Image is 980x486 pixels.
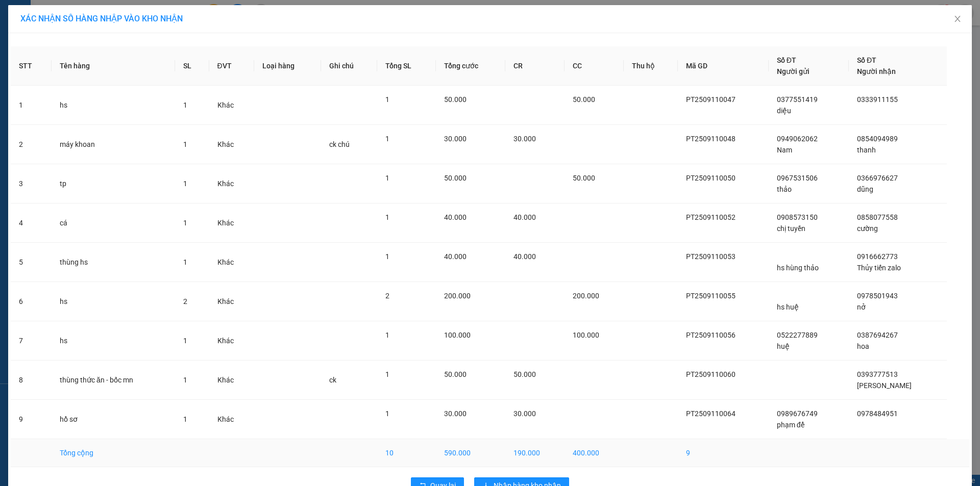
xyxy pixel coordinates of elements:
[857,56,876,64] span: Số ĐT
[513,370,536,378] span: 50.000
[513,252,536,261] span: 40.000
[254,46,321,86] th: Loại hàng
[777,95,818,104] span: 0377551419
[943,5,972,34] button: Close
[777,56,796,64] span: Số ĐT
[11,400,52,439] td: 9
[777,107,791,115] span: diệu
[52,282,175,321] td: hs
[377,46,435,86] th: Tổng SL
[953,15,962,23] span: close
[329,140,350,148] span: ck chú
[857,303,866,311] span: nở
[686,252,736,261] span: PT2509110053
[52,46,175,86] th: Tên hàng
[209,400,254,439] td: Khác
[183,415,187,423] span: 1
[686,331,736,339] span: PT2509110056
[513,213,536,221] span: 40.000
[52,400,175,439] td: hồ sơ
[436,46,506,86] th: Tổng cước
[444,370,467,378] span: 50.000
[209,203,254,243] td: Khác
[777,410,818,418] span: 0989676749
[11,243,52,282] td: 5
[857,67,896,75] span: Người nhận
[573,292,599,300] span: 200.000
[20,14,183,23] span: XÁC NHẬN SỐ HÀNG NHẬP VÀO KHO NHẬN
[52,203,175,243] td: cá
[52,321,175,361] td: hs
[857,185,873,193] span: dũng
[513,410,536,418] span: 30.000
[857,410,898,418] span: 0978484951
[686,370,736,378] span: PT2509110060
[565,46,624,86] th: CC
[385,331,389,339] span: 1
[329,376,336,384] span: ck
[444,331,471,339] span: 100.000
[183,140,187,148] span: 1
[385,95,389,104] span: 1
[436,439,506,467] td: 590.000
[385,252,389,261] span: 1
[857,331,898,339] span: 0387694267
[385,410,389,418] span: 1
[686,174,736,182] span: PT2509110050
[52,361,175,400] td: thùng thức ăn - bốc mn
[777,67,810,75] span: Người gửi
[11,321,52,361] td: 7
[444,174,467,182] span: 50.000
[52,439,175,467] td: Tổng cộng
[52,125,175,164] td: máy khoan
[11,164,52,203] td: 3
[857,252,898,261] span: 0916662773
[183,297,187,305] span: 2
[857,174,898,182] span: 0366976627
[857,213,898,221] span: 0858077558
[385,292,389,300] span: 2
[209,361,254,400] td: Khác
[857,342,869,350] span: hoa
[444,95,467,104] span: 50.000
[505,46,565,86] th: CR
[385,213,389,221] span: 1
[11,361,52,400] td: 8
[857,264,901,272] span: Thủy tiến zalo
[678,439,769,467] td: 9
[573,174,595,182] span: 50.000
[444,292,471,300] span: 200.000
[573,95,595,104] span: 50.000
[857,370,898,378] span: 0393777513
[857,135,898,143] span: 0854094989
[565,439,624,467] td: 400.000
[444,252,467,261] span: 40.000
[377,439,435,467] td: 10
[11,46,52,86] th: STT
[11,86,52,125] td: 1
[857,95,898,104] span: 0333911155
[777,135,818,143] span: 0949062062
[209,321,254,361] td: Khác
[777,331,818,339] span: 0522277889
[385,174,389,182] span: 1
[686,292,736,300] span: PT2509110055
[624,46,678,86] th: Thu hộ
[11,203,52,243] td: 4
[444,410,467,418] span: 30.000
[857,224,878,233] span: cường
[777,185,792,193] span: thảo
[52,86,175,125] td: hs
[183,376,187,384] span: 1
[321,46,377,86] th: Ghi chú
[183,101,187,109] span: 1
[777,174,818,182] span: 0967531506
[183,180,187,188] span: 1
[52,164,175,203] td: tp
[385,370,389,378] span: 1
[385,135,389,143] span: 1
[777,224,805,233] span: chị tuyền
[573,331,599,339] span: 100.000
[209,46,254,86] th: ĐVT
[209,164,254,203] td: Khác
